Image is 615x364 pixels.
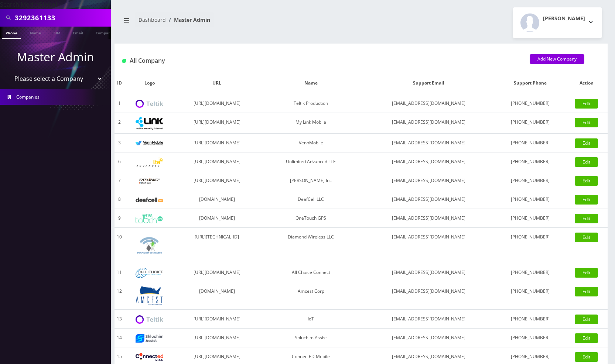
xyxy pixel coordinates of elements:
td: [EMAIL_ADDRESS][DOMAIN_NAME] [362,310,495,329]
td: [PHONE_NUMBER] [495,113,566,134]
td: 11 [115,263,124,282]
td: [PHONE_NUMBER] [495,171,566,190]
img: Teltik Production [136,100,163,108]
a: Edit [575,214,598,223]
th: Logo [124,72,175,94]
a: Edit [575,268,598,278]
td: 3 [115,134,124,152]
li: Master Admin [166,16,210,24]
td: [EMAIL_ADDRESS][DOMAIN_NAME] [362,282,495,310]
a: Edit [575,352,598,362]
td: [URL][DOMAIN_NAME] [174,113,259,134]
td: VennMobile [259,134,362,152]
input: Search All Companies [15,11,109,25]
td: Amcest Corp [259,282,362,310]
img: VennMobile [136,141,163,146]
td: 10 [115,228,124,263]
td: [PHONE_NUMBER] [495,134,566,152]
th: Support Phone [495,72,566,94]
td: 13 [115,310,124,329]
a: Edit [575,118,598,127]
td: [URL][DOMAIN_NAME] [174,310,259,329]
img: Shluchim Assist [136,334,163,343]
th: URL [174,72,259,94]
td: 9 [115,209,124,228]
td: [EMAIL_ADDRESS][DOMAIN_NAME] [362,113,495,134]
th: ID [115,72,124,94]
td: [URL][DOMAIN_NAME] [174,171,259,190]
td: 8 [115,190,124,209]
td: [URL][DOMAIN_NAME] [174,152,259,171]
a: Edit [575,157,598,167]
td: IoT [259,310,362,329]
td: [PHONE_NUMBER] [495,190,566,209]
td: [DOMAIN_NAME] [174,282,259,310]
td: 14 [115,329,124,347]
a: Phone [2,27,21,39]
td: [EMAIL_ADDRESS][DOMAIN_NAME] [362,190,495,209]
a: Edit [575,195,598,205]
td: 7 [115,171,124,190]
td: [DOMAIN_NAME] [174,190,259,209]
a: Company [92,27,117,38]
strong: Global [38,0,57,8]
img: Diamond Wireless LLC [136,231,163,259]
a: Edit [575,176,598,186]
td: [URL][DOMAIN_NAME] [174,329,259,347]
a: Edit [575,315,598,324]
img: ConnectED Mobile [136,353,163,361]
td: [URL][DOMAIN_NAME] [174,134,259,152]
img: Unlimited Advanced LTE [136,158,163,167]
td: [EMAIL_ADDRESS][DOMAIN_NAME] [362,152,495,171]
td: [EMAIL_ADDRESS][DOMAIN_NAME] [362,329,495,347]
a: Dashboard [139,16,166,23]
td: 12 [115,282,124,310]
nav: breadcrumb [120,12,356,33]
td: [PHONE_NUMBER] [495,152,566,171]
td: [URL][DOMAIN_NAME] [174,263,259,282]
td: 6 [115,152,124,171]
td: [PHONE_NUMBER] [495,263,566,282]
a: Edit [575,138,598,148]
a: Email [69,27,87,38]
a: Edit [575,99,598,109]
h2: [PERSON_NAME] [543,16,585,22]
td: DeafCell LLC [259,190,362,209]
td: [PHONE_NUMBER] [495,282,566,310]
td: [PHONE_NUMBER] [495,310,566,329]
td: My Link Mobile [259,113,362,134]
td: [EMAIL_ADDRESS][DOMAIN_NAME] [362,209,495,228]
th: Support Email [362,72,495,94]
td: [DOMAIN_NAME] [174,209,259,228]
td: [PERSON_NAME] Inc [259,171,362,190]
td: All Choice Connect [259,263,362,282]
span: Companies [16,94,40,100]
td: [EMAIL_ADDRESS][DOMAIN_NAME] [362,171,495,190]
td: [PHONE_NUMBER] [495,228,566,263]
img: All Choice Connect [136,268,163,278]
a: Edit [575,333,598,343]
button: [PERSON_NAME] [513,7,602,38]
td: [PHONE_NUMBER] [495,94,566,113]
td: [EMAIL_ADDRESS][DOMAIN_NAME] [362,134,495,152]
a: Add New Company [530,54,584,64]
td: Shluchim Assist [259,329,362,347]
img: All Company [122,59,126,63]
td: [EMAIL_ADDRESS][DOMAIN_NAME] [362,228,495,263]
th: Action [566,72,608,94]
img: My Link Mobile [136,117,163,130]
img: Amcest Corp [136,286,163,306]
td: [EMAIL_ADDRESS][DOMAIN_NAME] [362,263,495,282]
td: Unlimited Advanced LTE [259,152,362,171]
td: 1 [115,94,124,113]
td: [PHONE_NUMBER] [495,209,566,228]
img: IoT [136,315,163,324]
td: Teltik Production [259,94,362,113]
td: Diamond Wireless LLC [259,228,362,263]
a: SIM [50,27,64,38]
td: [URL][TECHNICAL_ID] [174,228,259,263]
img: DeafCell LLC [136,198,163,202]
td: 2 [115,113,124,134]
h1: All Company [122,57,519,64]
a: Name [26,27,45,38]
